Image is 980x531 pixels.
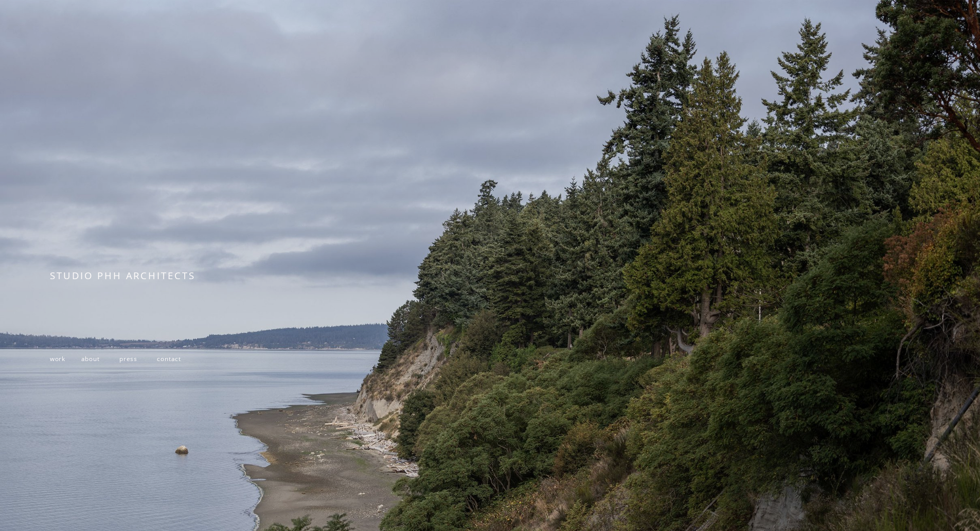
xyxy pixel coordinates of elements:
a: work [50,354,65,363]
a: contact [157,354,181,363]
a: about [81,354,100,363]
span: STUDIO PHH ARCHITECTS [50,269,195,282]
a: press [119,354,137,363]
